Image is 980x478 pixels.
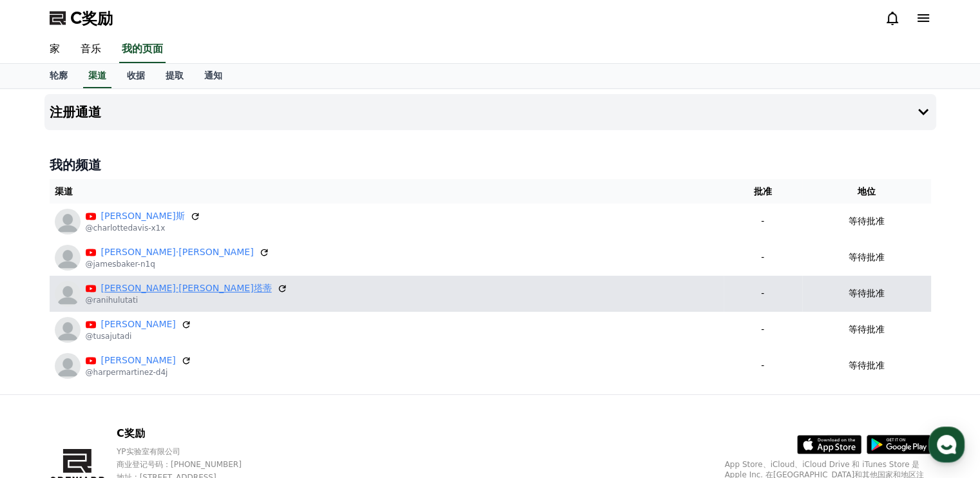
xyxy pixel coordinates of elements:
a: [PERSON_NAME]斯 [101,209,185,223]
font: 轮廓 [50,70,68,81]
font: 注册通道 [50,104,101,120]
a: [PERSON_NAME]·[PERSON_NAME]塔蒂 [101,282,272,295]
a: 渠道 [83,64,111,88]
a: Messages [85,371,166,403]
img: 拉尼·胡鲁塔蒂 [55,281,81,307]
font: 等待批准 [849,252,885,262]
a: [PERSON_NAME] [101,354,176,367]
span: Settings [191,390,222,401]
font: 收据 [127,70,145,81]
font: @ranihulutati [86,296,138,305]
a: [PERSON_NAME]·[PERSON_NAME] [101,245,254,259]
font: 渠道 [88,70,106,81]
font: @jamesbaker-n1q [86,260,155,269]
font: - [761,216,764,226]
font: [PERSON_NAME]斯 [101,211,185,221]
font: 等待批准 [849,324,885,334]
font: 商业登记号码：[PHONE_NUMBER] [117,460,242,469]
font: 音乐 [81,43,101,55]
font: [PERSON_NAME]·[PERSON_NAME]塔蒂 [101,283,272,293]
span: Messages [107,391,145,401]
font: 我的频道 [50,157,101,173]
font: 地位 [858,186,876,196]
font: - [761,252,764,262]
a: 提取 [155,64,194,88]
font: C奖励 [70,9,113,27]
img: 哈珀·马丁内斯 [55,353,81,379]
font: 通知 [204,70,222,81]
font: @harpermartinez-d4j [86,368,168,377]
font: 等待批准 [849,216,885,226]
font: 等待批准 [849,360,885,370]
a: 音乐 [70,36,111,63]
font: 渠道 [55,186,73,196]
a: Home [4,371,85,403]
font: @tusajutadi [86,332,132,341]
font: 家 [50,43,60,55]
font: [PERSON_NAME] [101,319,176,329]
font: - [761,324,764,334]
font: 提取 [166,70,184,81]
img: 夏洛特·戴维斯 [55,209,81,234]
font: 批准 [754,186,772,196]
a: 家 [39,36,70,63]
font: 等待批准 [849,288,885,298]
img: 詹姆斯·贝克 [55,245,81,271]
button: 注册通道 [44,94,936,130]
font: @charlottedavis-x1x [86,224,166,233]
font: - [761,360,764,370]
a: 轮廓 [39,64,78,88]
span: Home [33,390,55,401]
a: 我的页面 [119,36,166,63]
font: [PERSON_NAME] [101,355,176,365]
a: Settings [166,371,247,403]
font: [PERSON_NAME]·[PERSON_NAME] [101,247,254,257]
a: C奖励 [50,8,113,28]
font: C奖励 [117,427,145,439]
a: 通知 [194,64,233,88]
font: - [761,288,764,298]
img: 图萨·朱塔迪 [55,317,81,343]
font: 我的页面 [122,43,163,55]
font: YP实验室有限公司 [117,447,180,456]
a: [PERSON_NAME] [101,318,176,331]
a: 收据 [117,64,155,88]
